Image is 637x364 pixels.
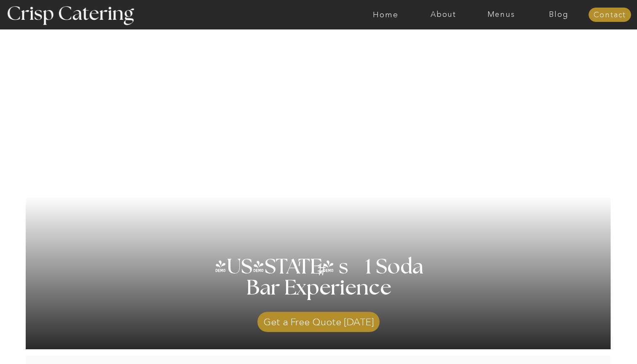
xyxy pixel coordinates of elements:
a: Get a Free Quote [DATE] [257,308,380,332]
a: Menus [472,11,530,19]
h3: ' [283,257,317,278]
a: Contact [589,11,631,19]
h1: [US_STATE] s 1 Soda Bar Experience [211,257,426,320]
h3: # [299,261,347,286]
a: Home [357,11,415,19]
iframe: podium webchat widget bubble [553,322,637,364]
a: About [415,11,472,19]
a: Blog [530,11,588,19]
